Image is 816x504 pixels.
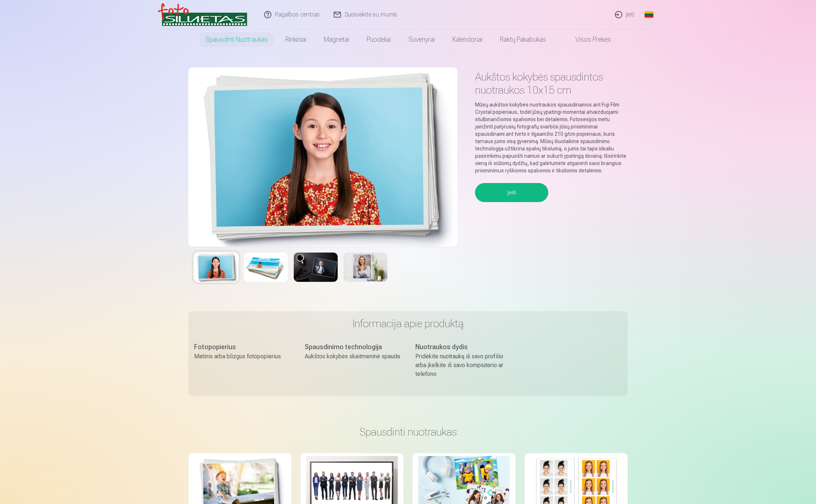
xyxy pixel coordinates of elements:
div: Aukštos kokybės skaitmeninė spauda [305,352,401,361]
div: Nuotraukos dydis [415,342,511,352]
div: Spausdinimo technologija [305,342,401,352]
a: Raktų pakabukas [491,29,555,50]
div: Pridėkite nuotrauką iš savo profilio arba įkelkite iš savo kompiuterio ar telefono [415,352,511,378]
img: /v3 [158,3,247,26]
div: Fotopopierius [194,342,290,352]
h1: Aukštos kokybės spausdintos nuotraukos 10x15 cm [475,70,628,97]
a: Suvenyrai [400,29,444,50]
a: Visos prekės [555,29,620,50]
a: Spausdinti nuotraukas [197,29,277,50]
div: Matinis arba blizgus fotopopierius [194,352,290,361]
a: Magnetai [315,29,358,50]
button: Įeiti [475,183,548,202]
p: Mūsų aukštos kokybės nuotraukos spausdinamos ant Fuji Film Crystal popieriaus, todėl jūsų ypating... [475,101,628,174]
a: Rinkiniai [277,29,315,50]
a: Puodeliai [358,29,400,50]
h3: Informacija apie produktą [194,317,622,330]
a: Kalendoriai [444,29,491,50]
h3: Spausdinti nuotraukas [194,425,622,438]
